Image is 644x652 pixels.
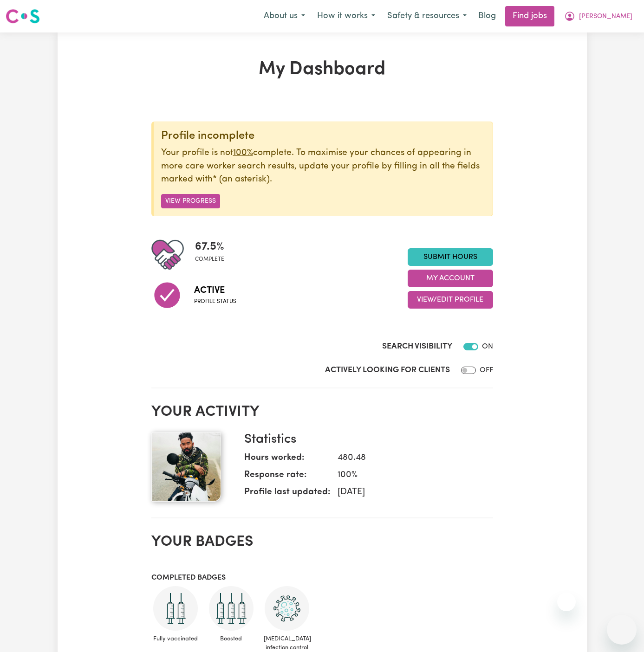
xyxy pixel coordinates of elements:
[6,8,40,25] img: Careseekers logo
[153,586,198,631] img: Care and support worker has received 2 doses of COVID-19 vaccine
[473,6,501,26] a: Blog
[213,175,270,184] span: an asterisk
[244,452,330,469] dt: Hours worked:
[311,6,381,26] button: How it works
[330,486,486,499] dd: [DATE]
[161,194,220,208] button: View Progress
[557,593,576,611] iframe: Close message
[6,6,40,27] a: Careseekers logo
[482,343,493,350] span: ON
[207,631,255,647] span: Boosted
[194,284,236,297] span: Active
[195,255,224,264] span: complete
[408,291,493,309] button: View/Edit Profile
[408,248,493,266] a: Submit Hours
[381,6,473,26] button: Safety & resources
[244,469,330,486] dt: Response rate:
[209,586,254,631] img: Care and support worker has received booster dose of COVID-19 vaccination
[161,129,485,143] div: Profile incomplete
[330,452,486,465] dd: 480.48
[151,432,221,502] img: Your profile picture
[382,341,452,353] label: Search Visibility
[151,631,200,647] span: Fully vaccinated
[195,239,224,255] span: 67.5 %
[258,6,311,26] button: About us
[194,297,236,306] span: Profile status
[195,239,232,271] div: Profile completeness: 67.5%
[151,533,493,551] h2: Your badges
[558,6,638,26] button: My Account
[161,147,485,187] p: Your profile is not complete. To maximise your chances of appearing in more care worker search re...
[408,270,493,287] button: My Account
[330,469,486,482] dd: 100 %
[151,574,493,582] h3: Completed badges
[244,432,486,448] h3: Statistics
[233,148,253,157] u: 100%
[151,58,493,81] h1: My Dashboard
[579,12,632,22] span: [PERSON_NAME]
[244,486,330,503] dt: Profile last updated:
[607,615,637,645] iframe: Button to launch messaging window
[151,403,493,421] h2: Your activity
[505,6,554,26] a: Find jobs
[480,367,493,374] span: OFF
[265,586,309,631] img: CS Academy: COVID-19 Infection Control Training course completed
[325,364,450,376] label: Actively Looking for Clients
